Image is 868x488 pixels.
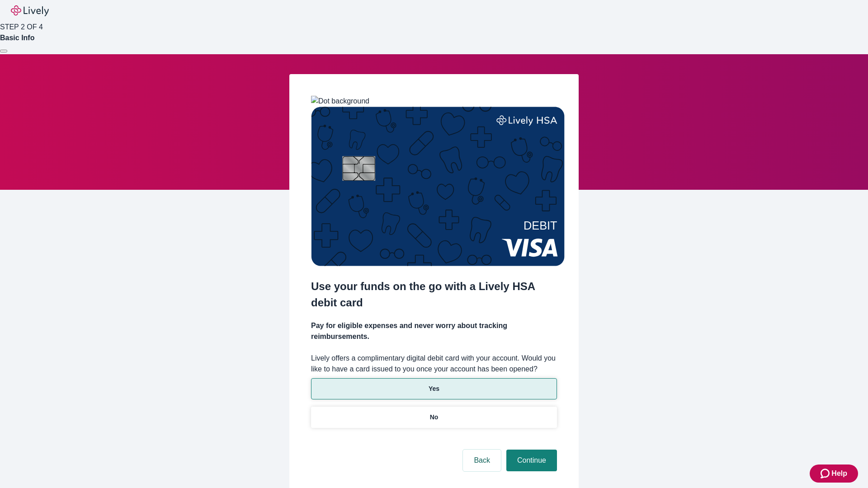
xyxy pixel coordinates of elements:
[831,468,847,479] span: Help
[430,413,439,422] p: No
[311,353,557,375] label: Lively offers a complimentary digital debit card with your account. Would you like to have a card...
[311,378,557,399] button: Yes
[311,107,565,266] img: Debit card
[311,96,369,107] img: Dot background
[311,320,557,342] h4: Pay for eligible expenses and never worry about tracking reimbursements.
[821,468,831,479] svg: Zendesk support icon
[11,5,49,16] img: Lively
[463,450,501,471] button: Back
[311,407,557,428] button: No
[311,278,557,311] h2: Use your funds on the go with a Lively HSA debit card
[810,465,858,483] button: Zendesk support iconHelp
[506,450,557,471] button: Continue
[429,384,439,394] p: Yes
